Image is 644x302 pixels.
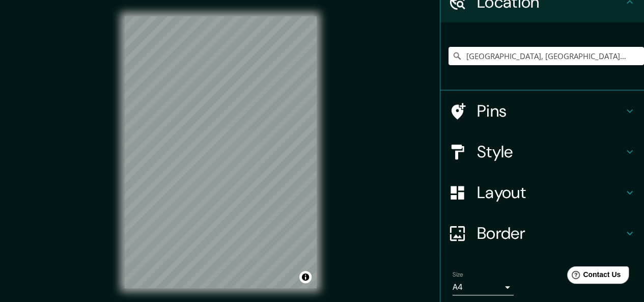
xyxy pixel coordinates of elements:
div: Style [440,131,644,172]
label: Size [453,270,463,279]
div: Border [440,213,644,254]
div: Pins [440,91,644,131]
h4: Border [477,223,624,243]
div: A4 [453,279,514,295]
input: Pick your city or area [449,47,644,65]
h4: Style [477,142,624,162]
h4: Layout [477,182,624,203]
canvas: Map [124,16,317,288]
iframe: Help widget launcher [553,262,633,291]
h4: Pins [477,101,624,121]
button: Toggle attribution [299,271,312,283]
div: Layout [440,172,644,213]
